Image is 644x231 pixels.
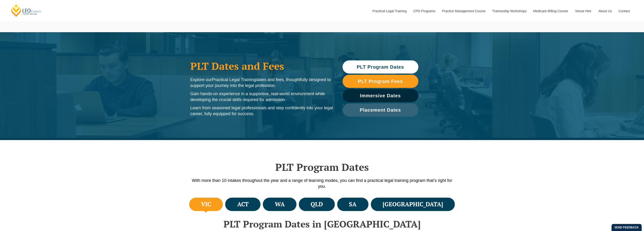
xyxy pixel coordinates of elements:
p: Explore our dates and fees, thoughtfully designed to support your journey into the legal profession. [190,77,333,89]
a: [PERSON_NAME] Centre for Law [11,4,42,17]
h2: PLT Program Dates [188,161,456,173]
h1: PLT Dates and Fees [190,60,333,72]
a: Contact [615,1,633,21]
iframe: LiveChat chat widget [612,200,632,219]
span: Placement Dates [360,108,401,112]
p: Gain hands-on experience in a supportive, real-world environment while developing the crucial ski... [190,91,333,103]
a: Practice Management Course [439,1,489,21]
span: Immersive Dates [360,93,401,98]
h4: VIC [201,200,211,208]
a: Placement Dates [343,103,418,117]
a: Immersive Dates [343,89,418,102]
a: PLT Program Dates [343,60,418,74]
a: Practical Legal Training [369,1,410,21]
h4: [GEOGRAPHIC_DATA] [383,200,443,208]
a: CPD Programs [410,1,438,21]
p: Learn from seasoned legal professionals and step confidently into your legal career, fully equipp... [190,105,333,117]
span: PLT Program Dates [357,65,404,69]
a: PLT Program Fees [343,75,418,88]
h4: QLD [311,200,323,208]
h4: WA [275,200,285,208]
h2: PLT Program Dates in [GEOGRAPHIC_DATA] [188,219,456,229]
h4: ACT [237,200,249,208]
a: Traineeship Workshops [489,1,530,21]
a: About Us [595,1,615,21]
h4: SA [349,200,356,208]
a: Venue Hire [572,1,595,21]
span: Practical Legal Training [212,77,256,82]
a: Medicare Billing Course [530,1,572,21]
span: PLT Program Fees [358,79,403,84]
p: With more than 10 intakes throughout the year and a range of learning modes, you can find a pract... [188,178,456,189]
